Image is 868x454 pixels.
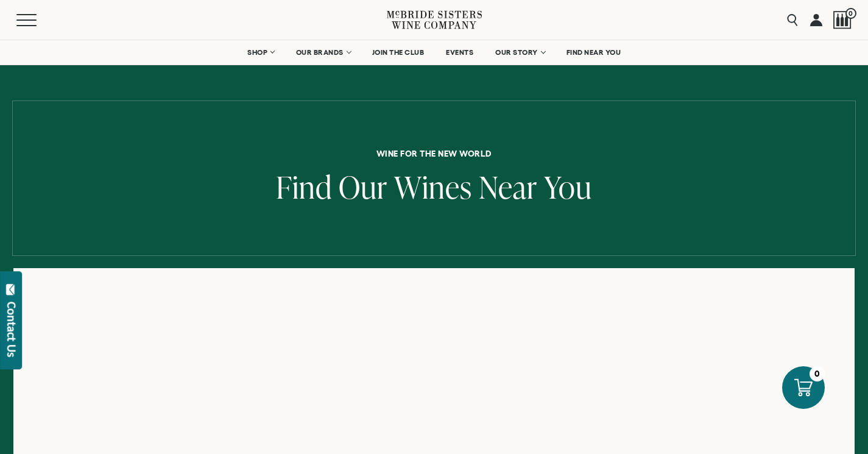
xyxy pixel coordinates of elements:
a: OUR STORY [487,40,552,65]
a: EVENTS [438,40,481,65]
a: SHOP [239,40,282,65]
div: 0 [810,366,825,381]
span: FIND NEAR YOU [566,48,621,57]
span: EVENTS [446,48,473,57]
span: Wines [394,166,472,208]
span: JOIN THE CLUB [372,48,425,57]
span: You [544,166,592,208]
a: OUR BRANDS [288,40,358,65]
span: Our [339,166,387,208]
span: Find [276,166,332,208]
span: Near [479,166,537,208]
span: OUR STORY [495,48,538,57]
span: OUR BRANDS [296,48,344,57]
span: 0 [845,8,856,19]
span: SHOP [247,48,268,57]
a: JOIN THE CLUB [364,40,432,65]
div: Contact Us [5,302,18,357]
button: Mobile Menu Trigger [16,14,60,26]
a: FIND NEAR YOU [559,40,629,65]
